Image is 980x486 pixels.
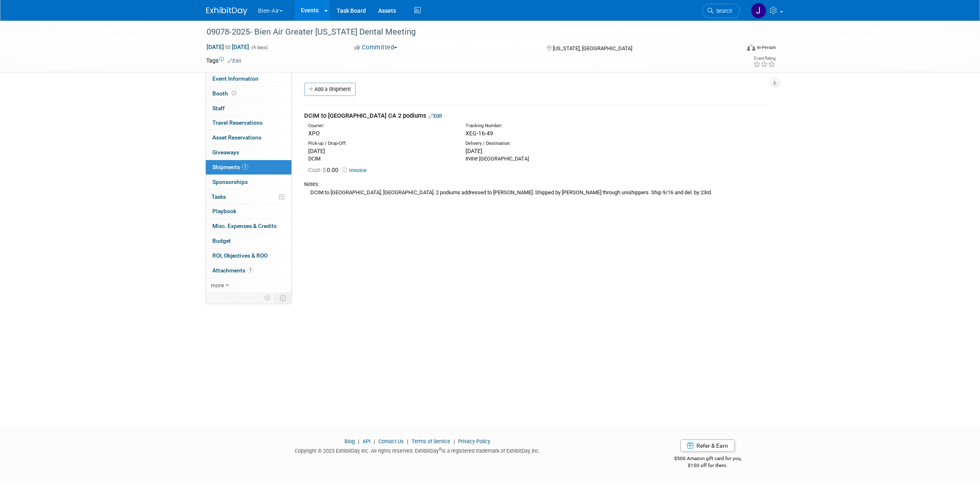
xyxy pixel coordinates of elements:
span: | [405,438,410,444]
span: 1 [242,164,248,170]
div: Event Rating [753,56,775,60]
a: Budget [206,234,291,248]
span: Search [713,8,732,14]
span: 1 [247,267,254,273]
img: ExhibitDay [206,7,247,15]
div: Pick-up / Drop-Off: [308,140,453,147]
span: Travel Reservations [212,119,263,126]
a: more [206,278,291,293]
span: Booth [212,90,238,97]
div: [DATE] [308,147,453,155]
a: API [363,438,370,444]
a: Tasks [206,190,291,204]
div: Delivery / Destination: [466,140,610,147]
a: Playbook [206,204,291,219]
a: Blog [345,438,355,444]
span: Cost: $ [308,167,327,173]
a: Search [702,4,740,18]
span: | [372,438,377,444]
sup: ® [439,447,442,451]
span: to [224,44,232,50]
a: Contact Us [378,438,404,444]
span: Playbook [212,208,236,214]
div: $150 off for them. [641,462,774,469]
a: Terms of Service [412,438,450,444]
span: more [211,282,224,288]
div: XPO [308,129,453,137]
div: Courier: [308,123,453,129]
a: Misc. Expenses & Credits [206,219,291,233]
a: Add a Shipment [304,83,356,96]
div: [DATE] [466,147,610,155]
span: [US_STATE], [GEOGRAPHIC_DATA] [553,45,632,51]
td: Personalize Event Tab Strip [261,293,275,303]
span: Sponsorships [212,179,248,185]
td: Toggle Event Tabs [275,293,291,303]
td: Tags [206,56,241,65]
span: | [356,438,361,444]
a: Travel Reservations [206,116,291,130]
a: Booth [206,86,291,101]
div: DCIM to [GEOGRAPHIC_DATA], [GEOGRAPHIC_DATA]. 2 podiums addressed to [PERSON_NAME]. Shipped by [P... [304,188,768,197]
span: Budget [212,237,231,244]
a: Invoice [343,167,370,173]
div: 09078-2025- Bien Air Greater [US_STATE] Dental Meeting [204,25,728,40]
a: Privacy Policy [458,438,490,444]
img: Justin Newborn [751,3,766,19]
img: Format-Inperson.png [747,44,755,51]
a: Event Information [206,72,291,86]
span: ROI, Objectives & ROO [212,252,268,259]
span: Misc. Expenses & Credits [212,223,277,229]
span: Tasks [212,193,226,200]
div: Copyright © 2025 ExhibitDay, Inc. All rights reserved. ExhibitDay is a registered trademark of Ex... [206,445,629,455]
div: In-Person [757,44,776,51]
div: DCIM [308,155,453,163]
span: Booth not reserved yet [230,90,238,96]
span: 0.00 [308,167,342,173]
a: Edit [228,58,241,64]
button: Committed [351,43,400,52]
a: Sponsorships [206,175,291,189]
span: [DATE] [DATE] [206,43,249,51]
div: DCIM to [GEOGRAPHIC_DATA] CA 2 podiums [304,112,768,120]
span: Attachments [212,267,254,274]
a: Shipments1 [206,160,291,174]
a: Giveaways [206,145,291,160]
div: Irvine [GEOGRAPHIC_DATA] [466,155,610,163]
span: (4 days) [251,45,268,50]
a: Edit [428,113,442,119]
a: ROI, Objectives & ROO [206,249,291,263]
a: Attachments1 [206,263,291,278]
span: Staff [212,105,225,112]
a: Refer & Earn [680,439,735,452]
div: $500 Amazon gift card for you, [641,450,774,469]
span: XEG-16-49 [466,130,493,137]
span: Event Information [212,75,258,82]
span: Giveaways [212,149,239,156]
a: Asset Reservations [206,130,291,145]
span: Asset Reservations [212,134,261,141]
div: Tracking Number: [466,123,650,129]
a: Staff [206,101,291,116]
div: Event Format [691,43,776,55]
span: Shipments [212,164,248,170]
span: | [452,438,457,444]
div: Notes: [304,181,768,188]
